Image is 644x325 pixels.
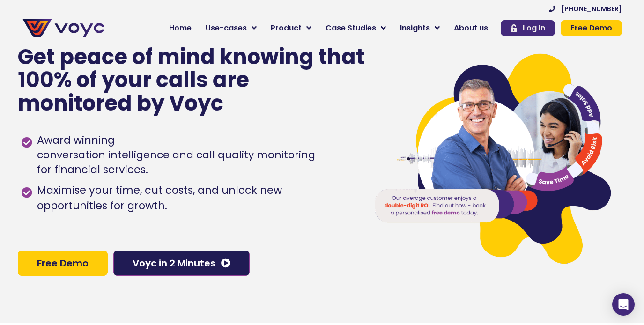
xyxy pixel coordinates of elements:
[37,148,315,162] h1: conversation intelligence and call quality monitoring
[393,19,447,37] a: Insights
[561,20,622,36] a: Free Demo
[326,22,376,34] span: Case Studies
[35,183,355,214] span: Maximise your time, cut costs, and unlock new opportunities for growth.
[35,133,315,177] span: Award winning for financial services.
[318,19,393,37] a: Case Studies
[199,19,264,37] a: Use-cases
[124,76,156,87] span: Job title
[454,22,488,34] span: About us
[206,22,247,34] span: Use-cases
[37,259,89,268] span: Free Demo
[124,37,148,48] span: Phone
[133,259,215,268] span: Voyc in 2 Minutes
[271,22,302,34] span: Product
[193,195,237,204] a: Privacy Policy
[549,6,622,12] a: [PHONE_NUMBER]
[501,20,555,36] a: Log In
[400,22,430,34] span: Insights
[447,19,495,37] a: About us
[264,19,318,37] a: Product
[18,251,108,276] a: Free Demo
[18,45,366,115] p: Get peace of mind knowing that 100% of your calls are monitored by Voyc
[22,19,104,37] img: voyc-full-logo
[113,251,250,276] a: Voyc in 2 Minutes
[169,22,192,34] span: Home
[523,24,545,32] span: Log In
[162,19,199,37] a: Home
[570,24,612,32] span: Free Demo
[612,293,635,316] div: Open Intercom Messenger
[561,6,622,12] span: [PHONE_NUMBER]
